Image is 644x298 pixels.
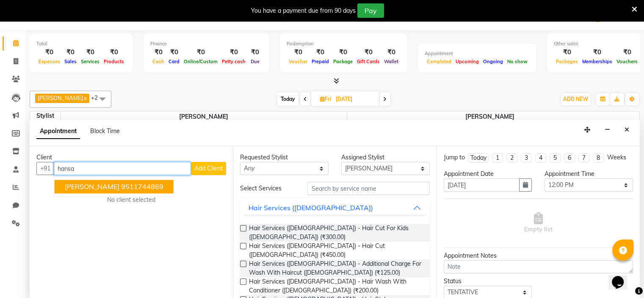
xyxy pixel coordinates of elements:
button: +91 [36,162,54,175]
span: No show [505,58,530,64]
div: Total [36,40,126,47]
span: Completed [425,58,453,64]
span: Products [102,58,126,64]
span: Vouchers [614,58,640,64]
span: Services [79,58,102,64]
span: Sales [62,58,79,64]
input: Search by service name [307,182,429,195]
button: Close [621,123,633,136]
div: Jump to [444,153,465,162]
button: ADD NEW [561,93,590,105]
span: Petty cash [220,58,248,64]
div: Redemption [287,40,401,47]
button: Pay [357,3,384,18]
div: Requested Stylist [240,153,329,162]
div: Appointment Date [444,170,532,178]
span: Due [249,58,262,64]
div: Weeks [607,153,626,162]
span: Wallet [382,58,401,64]
input: yyyy-mm-dd [444,178,520,192]
span: Package [331,58,355,64]
span: Empty list [524,212,553,234]
div: ₹0 [554,47,580,57]
div: Select Services [234,184,301,193]
div: Appointment Time [544,170,633,178]
span: [PERSON_NAME] [38,95,83,101]
li: 4 [535,153,546,163]
span: Expenses [36,58,62,64]
div: Assigned Stylist [341,153,430,162]
div: No client selected [57,195,206,204]
div: ₹0 [355,47,382,57]
div: Appointment [425,50,530,57]
div: ₹0 [331,47,355,57]
span: Card [166,58,182,64]
span: Appointment [36,124,80,139]
span: Hair Services ([DEMOGRAPHIC_DATA]) - Hair Cut For Kids ([DEMOGRAPHIC_DATA]) (₹300.00) [249,224,423,242]
span: Packages [554,58,580,64]
span: Memberships [580,58,614,64]
span: Upcoming [453,58,481,64]
span: Hair Services ([DEMOGRAPHIC_DATA]) - Hair Wash With Conditioner ([DEMOGRAPHIC_DATA]) (₹200.00) [249,277,423,295]
span: Gift Cards [355,58,382,64]
span: Ongoing [481,58,505,64]
div: ₹0 [220,47,248,57]
div: ₹0 [382,47,401,57]
input: 2025-09-05 [333,93,376,106]
iframe: chat widget [608,264,636,290]
div: ₹0 [310,47,331,57]
input: Search by Name/Mobile/Email/Code [54,162,191,175]
span: [PERSON_NAME] [65,182,119,191]
span: Voucher [287,58,310,64]
li: 2 [506,153,517,163]
span: ADD NEW [563,96,588,102]
div: Appointment Notes [444,251,633,260]
li: 3 [521,153,532,163]
span: +2 [91,94,104,101]
div: ₹0 [287,47,310,57]
span: Cash [150,58,166,64]
button: Add Client [191,162,226,175]
div: ₹0 [102,47,126,57]
span: Online/Custom [182,58,220,64]
div: Stylist [30,111,61,120]
span: [PERSON_NAME] [61,111,347,122]
span: [PERSON_NAME] [347,111,633,122]
div: ₹0 [150,47,166,57]
div: ₹0 [62,47,79,57]
div: ₹0 [36,47,62,57]
div: ₹0 [182,47,220,57]
span: Add Client [194,164,223,172]
span: Today [277,92,299,106]
div: ₹0 [79,47,102,57]
div: ₹0 [580,47,614,57]
div: Client [36,153,226,162]
div: Hair Services ([DEMOGRAPHIC_DATA]) [249,203,373,213]
a: x [83,95,87,101]
div: Finance [150,40,263,47]
li: 8 [593,153,604,163]
div: ₹0 [166,47,182,57]
div: Status [444,277,532,286]
div: ₹0 [248,47,263,57]
li: 1 [492,153,503,163]
span: Block Time [90,127,120,135]
span: Prepaid [310,58,331,64]
ngb-highlight: 9511744869 [121,182,163,191]
span: Hair Services ([DEMOGRAPHIC_DATA]) - Additional Charge For Wash With Haircut ([DEMOGRAPHIC_DATA])... [249,259,423,277]
div: You have a payment due from 90 days [251,6,356,15]
span: Fri [318,96,333,102]
span: Hair Services ([DEMOGRAPHIC_DATA]) - Hair Cut ([DEMOGRAPHIC_DATA]) (₹450.00) [249,242,423,259]
div: ₹0 [614,47,640,57]
li: 6 [564,153,575,163]
li: 5 [550,153,561,163]
div: Today [470,153,486,162]
button: Hair Services ([DEMOGRAPHIC_DATA]) [243,200,426,215]
li: 7 [578,153,589,163]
